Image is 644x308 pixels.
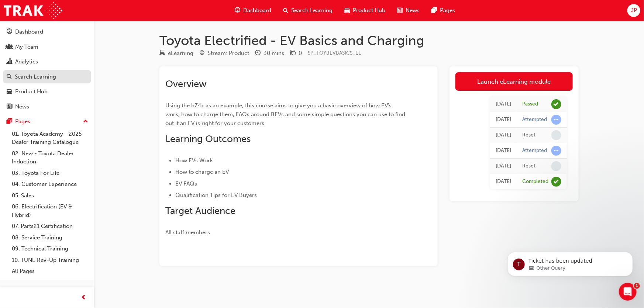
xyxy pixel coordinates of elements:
[290,49,302,58] div: Price
[175,157,213,164] span: How EVs Work
[627,4,640,17] button: JP
[299,49,302,58] div: 0
[496,146,511,155] div: Thu Mar 21 2024 08:20:05 GMT+1100 (Australian Eastern Daylight Time)
[7,104,12,110] span: news-icon
[426,3,461,18] a: pages-iconPages
[522,116,547,123] div: Attempted
[631,6,637,15] span: JP
[81,293,87,302] span: prev-icon
[255,49,284,58] div: Duration
[522,163,535,170] div: Reset
[9,167,91,179] a: 03. Toyota For Life
[431,6,437,15] span: pages-icon
[165,205,235,217] span: Target Audience
[9,190,91,201] a: 05. Sales
[522,101,538,108] div: Passed
[496,236,644,288] iframe: Intercom notifications message
[3,70,91,84] a: Search Learning
[208,49,249,58] div: Stream: Product
[397,6,403,15] span: news-icon
[3,24,91,115] button: DashboardMy TeamAnalyticsSearch LearningProduct HubNews
[3,85,91,98] a: Product Hub
[159,50,165,57] span: learningResourceType_ELEARNING-icon
[551,115,561,125] span: learningRecordVerb_ATTEMPT-icon
[9,128,91,148] a: 01. Toyota Academy - 2025 Dealer Training Catalogue
[3,55,91,69] a: Analytics
[199,49,249,58] div: Stream
[83,117,88,127] span: up-icon
[3,115,91,128] button: Pages
[455,72,573,91] a: Launch eLearning module
[4,2,62,19] img: Trak
[15,87,48,96] div: Product Hub
[165,133,251,145] span: Learning Outcomes
[15,117,30,126] div: Pages
[15,73,56,81] div: Search Learning
[165,229,210,236] span: All staff members
[634,283,640,289] span: 1
[159,49,193,58] div: Type
[7,89,12,95] span: car-icon
[391,3,426,18] a: news-iconNews
[496,100,511,108] div: Thu Dec 19 2024 15:11:10 GMT+1100 (Australian Eastern Daylight Time)
[15,103,29,111] div: News
[7,118,12,125] span: pages-icon
[308,50,361,56] span: Learning resource code
[522,178,548,185] div: Completed
[15,28,43,36] div: Dashboard
[235,6,240,15] span: guage-icon
[7,29,12,35] span: guage-icon
[9,148,91,167] a: 02. New - Toyota Dealer Induction
[175,180,197,187] span: EV FAQs
[440,6,455,15] span: Pages
[3,25,91,39] a: Dashboard
[551,130,561,140] span: learningRecordVerb_NONE-icon
[165,102,407,127] span: Using the bZ4x as an example, this course aims to give you a basic overview of how EV's work, how...
[199,50,205,57] span: target-icon
[277,3,338,18] a: search-iconSearch Learning
[9,232,91,243] a: 08. Service Training
[7,59,12,65] span: chart-icon
[243,6,271,15] span: Dashboard
[229,3,277,18] a: guage-iconDashboard
[3,100,91,114] a: News
[353,6,385,15] span: Product Hub
[9,201,91,221] a: 06. Electrification (EV & Hybrid)
[551,146,561,156] span: learningRecordVerb_ATTEMPT-icon
[15,43,38,51] div: My Team
[522,132,535,139] div: Reset
[168,49,193,58] div: eLearning
[522,147,547,154] div: Attempted
[551,161,561,171] span: learningRecordVerb_NONE-icon
[496,115,511,124] div: Thu Mar 21 2024 17:15:47 GMT+1100 (Australian Eastern Daylight Time)
[9,221,91,232] a: 07. Parts21 Certification
[159,32,579,49] h1: Toyota Electrified - EV Basics and Charging
[496,131,511,139] div: Thu Mar 21 2024 17:15:46 GMT+1100 (Australian Eastern Daylight Time)
[291,6,333,15] span: Search Learning
[551,99,561,109] span: learningRecordVerb_PASS-icon
[9,179,91,190] a: 04. Customer Experience
[496,162,511,170] div: Thu Mar 21 2024 08:20:03 GMT+1100 (Australian Eastern Daylight Time)
[165,78,207,90] span: Overview
[619,283,637,301] iframe: Intercom live chat
[9,243,91,255] a: 09. Technical Training
[255,50,261,57] span: clock-icon
[9,266,91,277] a: All Pages
[283,6,288,15] span: search-icon
[7,74,12,80] span: search-icon
[338,3,391,18] a: car-iconProduct Hub
[290,50,296,57] span: money-icon
[551,177,561,187] span: learningRecordVerb_COMPLETE-icon
[9,255,91,266] a: 10. TUNE Rev-Up Training
[15,58,38,66] div: Analytics
[3,40,91,54] a: My Team
[496,177,511,186] div: Wed Sep 13 2023 12:00:00 GMT+1000 (Australian Eastern Standard Time)
[264,49,284,58] div: 30 mins
[344,6,350,15] span: car-icon
[406,6,420,15] span: News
